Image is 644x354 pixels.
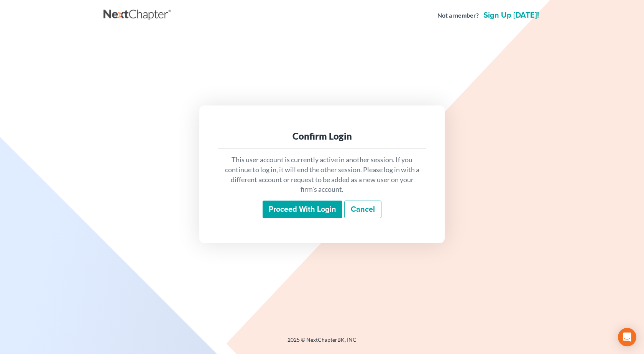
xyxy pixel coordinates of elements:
[103,336,540,350] div: 2025 © NextChapterBK, INC
[224,130,420,142] div: Confirm Login
[344,201,381,218] a: Cancel
[224,155,420,194] p: This user account is currently active in another session. If you continue to log in, it will end ...
[437,11,479,20] strong: Not a member?
[482,12,540,19] a: Sign up [DATE]!
[263,201,342,218] input: Proceed with login
[618,328,636,346] div: Open Intercom Messenger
